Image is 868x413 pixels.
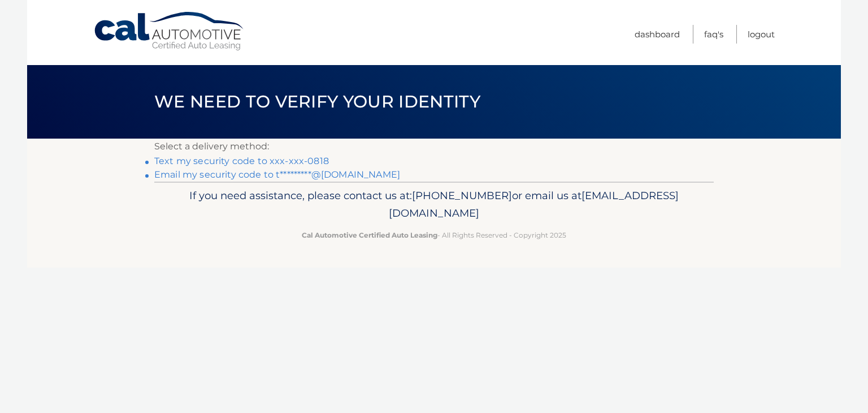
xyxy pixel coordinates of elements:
[154,91,480,112] span: We need to verify your identity
[154,169,400,180] a: Email my security code to t*********@[DOMAIN_NAME]
[93,11,246,51] a: Cal Automotive
[412,189,512,202] span: [PHONE_NUMBER]
[162,187,706,223] p: If you need assistance, please contact us at: or email us at
[162,229,706,241] p: - All Rights Reserved - Copyright 2025
[154,156,329,166] a: Text my security code to xxx-xxx-0818
[302,231,437,239] strong: Cal Automotive Certified Auto Leasing
[748,25,775,44] a: Logout
[154,139,714,154] p: Select a delivery method:
[635,25,680,44] a: Dashboard
[704,25,723,44] a: FAQ's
